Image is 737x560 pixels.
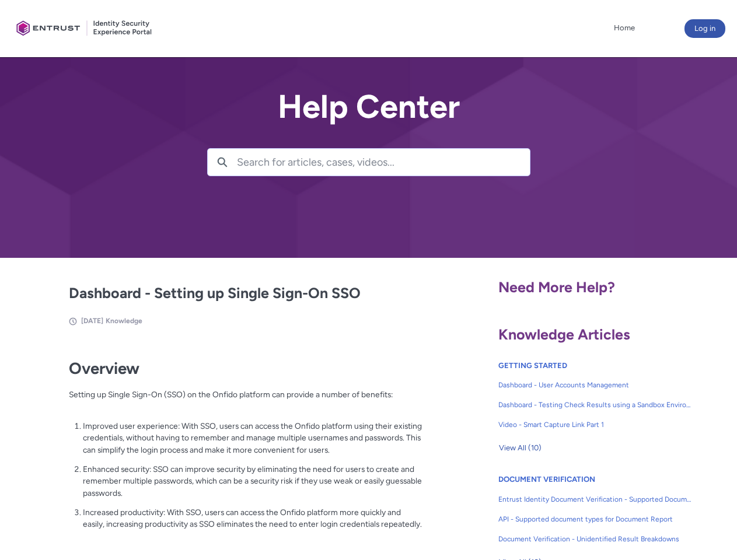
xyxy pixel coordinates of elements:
input: Search for articles, cases, videos... [237,149,530,176]
strong: Overview [69,359,139,378]
a: Dashboard - Testing Check Results using a Sandbox Environment [498,395,692,415]
a: Dashboard - User Accounts Management [498,375,692,395]
span: View All (10) [499,439,542,457]
span: Dashboard - Testing Check Results using a Sandbox Environment [498,400,692,410]
a: Home [611,19,638,37]
h2: Dashboard - Setting up Single Sign-On SSO [69,282,422,304]
span: Knowledge Articles [498,325,630,343]
button: Search [208,149,237,176]
h2: Help Center [207,89,530,125]
span: Need More Help? [498,278,615,296]
p: Improved user experience: With SSO, users can access the Onfido platform using their existing cre... [83,420,422,456]
li: Knowledge [106,316,142,326]
a: GETTING STARTED [498,361,567,370]
button: Log in [684,19,725,38]
span: Video - Smart Capture Link Part 1 [498,419,692,430]
a: Video - Smart Capture Link Part 1 [498,415,692,435]
span: [DATE] [81,317,103,325]
button: View All (10) [498,439,542,457]
span: Dashboard - User Accounts Management [498,380,692,390]
p: Setting up Single Sign-On (SSO) on the Onfido platform can provide a number of benefits: [69,388,422,412]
